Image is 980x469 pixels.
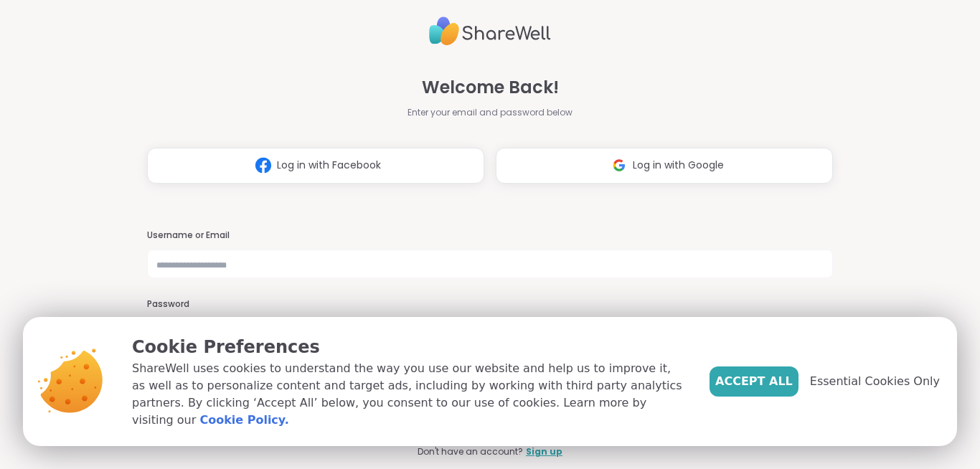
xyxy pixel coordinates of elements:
[250,152,277,179] img: ShareWell Logomark
[147,229,833,242] h3: Username or Email
[715,373,793,390] span: Accept All
[147,148,484,184] button: Log in with Facebook
[429,11,551,52] img: ShareWell Logo
[810,373,940,390] span: Essential Cookies Only
[633,158,724,173] span: Log in with Google
[277,158,381,173] span: Log in with Facebook
[418,445,523,458] span: Don't have an account?
[422,75,559,100] span: Welcome Back!
[199,412,288,429] a: Cookie Policy.
[147,298,833,311] h3: Password
[132,360,687,429] p: ShareWell uses cookies to understand the way you use our website and help us to improve it, as we...
[710,366,798,397] button: Accept All
[496,148,833,184] button: Log in with Google
[407,106,573,119] span: Enter your email and password below
[132,334,687,360] p: Cookie Preferences
[526,445,562,458] a: Sign up
[606,152,633,179] img: ShareWell Logomark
